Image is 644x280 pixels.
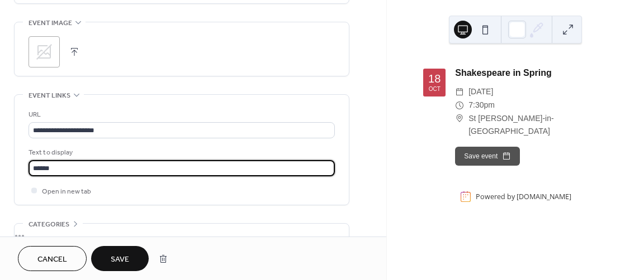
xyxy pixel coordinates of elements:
span: Save [111,254,129,265]
span: Cancel [37,254,67,265]
div: ​ [455,112,464,125]
div: Oct [429,86,441,92]
div: ; [29,36,60,67]
button: Save [91,246,149,271]
div: Shakespeare in Spring [455,66,608,80]
span: Open in new tab [42,186,91,197]
a: [DOMAIN_NAME] [517,192,571,201]
span: [DATE] [468,85,493,99]
span: Event image [29,17,72,29]
button: Cancel [18,246,87,271]
button: Save event [455,147,520,166]
div: Text to display [29,147,333,158]
span: St [PERSON_NAME]-in-[GEOGRAPHIC_DATA] [468,112,608,139]
div: ••• [15,224,349,247]
div: URL [29,109,333,120]
span: Categories [29,219,69,230]
div: ​ [455,85,464,99]
span: Event links [29,90,70,102]
span: 7:30pm [468,99,495,112]
div: ​ [455,99,464,112]
div: 18 [428,73,441,84]
div: Powered by [476,192,571,201]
